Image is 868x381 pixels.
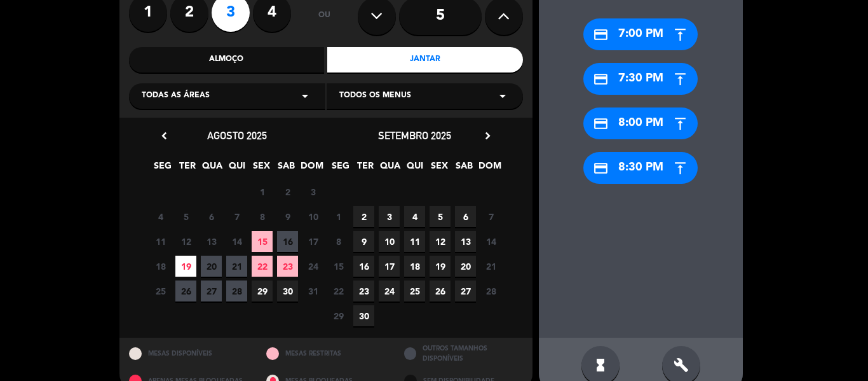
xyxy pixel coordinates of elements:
[404,231,425,252] span: 11
[150,256,171,277] span: 18
[328,231,349,252] span: 8
[302,256,323,277] span: 24
[593,71,609,87] i: credit_card
[583,18,698,50] div: 7:00 PM
[430,281,451,301] span: 26
[339,90,411,102] span: Todos os menus
[276,158,297,179] span: SAB
[226,158,247,179] span: QUI
[593,116,609,132] i: credit_card
[404,206,425,227] span: 4
[480,231,501,252] span: 14
[150,231,171,252] span: 11
[302,206,323,227] span: 10
[277,206,298,227] span: 9
[353,281,374,301] span: 23
[430,231,451,252] span: 12
[226,231,247,252] span: 14
[455,231,476,252] span: 13
[404,256,425,277] span: 18
[583,107,698,139] div: 8:00 PM
[495,88,510,104] i: arrow_drop_down
[379,256,400,277] span: 17
[455,256,476,277] span: 20
[302,181,323,202] span: 3
[129,47,325,73] div: Almoço
[297,88,313,104] i: arrow_drop_down
[201,231,222,252] span: 13
[301,158,322,179] span: DOM
[404,158,425,179] span: QUI
[277,231,298,252] span: 16
[480,281,501,301] span: 28
[480,206,501,227] span: 7
[455,206,476,227] span: 6
[302,281,323,301] span: 31
[175,256,196,277] span: 19
[175,281,196,301] span: 26
[379,158,400,179] span: QUA
[404,281,425,301] span: 25
[378,129,451,142] span: setembro 2025
[328,256,349,277] span: 15
[327,47,523,73] div: Jantar
[674,357,689,373] i: build
[252,181,273,202] span: 1
[177,158,198,179] span: TER
[201,206,222,227] span: 6
[593,357,608,373] i: hourglass_full
[328,305,349,326] span: 29
[429,158,450,179] span: SEX
[252,256,273,277] span: 22
[257,338,395,369] div: MESAS RESTRITAS
[201,281,222,301] span: 27
[226,281,247,301] span: 28
[201,158,222,179] span: QUA
[150,281,171,301] span: 25
[353,256,374,277] span: 16
[252,281,273,301] span: 29
[355,158,376,179] span: TER
[150,206,171,227] span: 4
[251,158,272,179] span: SEX
[430,206,451,227] span: 5
[593,27,609,43] i: credit_card
[119,338,257,369] div: MESAS DISPONÍVEIS
[478,158,499,179] span: DOM
[302,231,323,252] span: 17
[353,305,374,326] span: 30
[353,206,374,227] span: 2
[226,206,247,227] span: 7
[152,158,173,179] span: SEG
[158,129,171,142] i: chevron_left
[328,281,349,301] span: 22
[583,152,698,184] div: 8:30 PM
[454,158,475,179] span: SAB
[175,231,196,252] span: 12
[480,256,501,277] span: 21
[252,206,273,227] span: 8
[252,231,273,252] span: 15
[175,206,196,227] span: 5
[142,90,210,102] span: Todas as áreas
[481,129,494,142] i: chevron_right
[583,63,698,95] div: 7:30 PM
[593,160,609,176] i: credit_card
[226,256,247,277] span: 21
[455,281,476,301] span: 27
[330,158,351,179] span: SEG
[201,256,222,277] span: 20
[207,129,267,142] span: agosto 2025
[379,281,400,301] span: 24
[379,206,400,227] span: 3
[277,281,298,301] span: 30
[328,206,349,227] span: 1
[353,231,374,252] span: 9
[395,338,532,369] div: OUTROS TAMANHOS DISPONÍVEIS
[277,256,298,277] span: 23
[430,256,451,277] span: 19
[379,231,400,252] span: 10
[277,181,298,202] span: 2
